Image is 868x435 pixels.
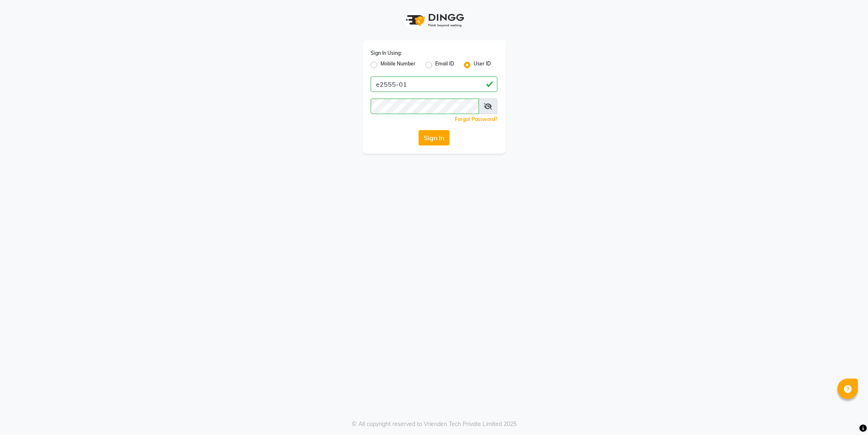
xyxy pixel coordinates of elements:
[474,60,491,70] label: User ID
[371,99,479,114] input: Username
[435,60,454,70] label: Email ID
[371,76,497,92] input: Username
[418,130,450,146] button: Sign In
[380,60,416,70] label: Mobile Number
[455,116,497,122] a: Forgot Password?
[834,402,860,427] iframe: chat widget
[401,8,467,32] img: logo1.svg
[371,49,402,57] label: Sign In Using:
